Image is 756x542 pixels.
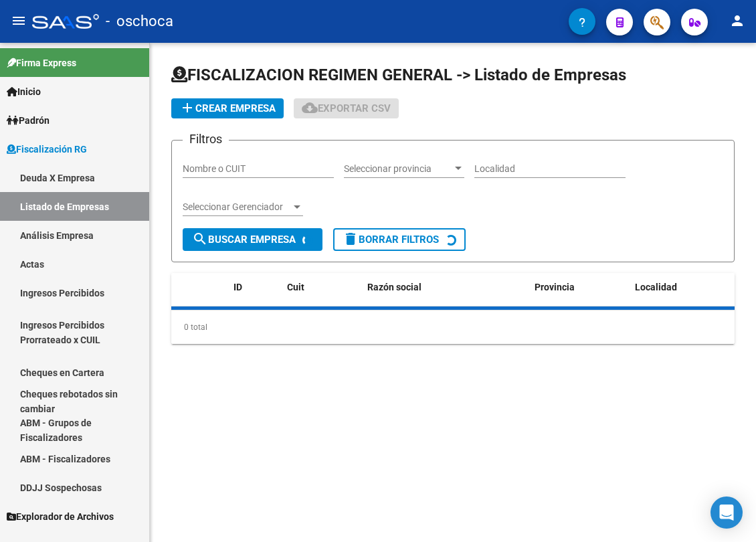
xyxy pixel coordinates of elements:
span: Explorador de Archivos [7,509,114,524]
button: Exportar CSV [294,98,399,118]
span: Seleccionar provincia [344,163,452,175]
span: Borrar Filtros [343,234,439,246]
span: Firma Express [7,56,76,70]
span: Fiscalización RG [7,142,87,157]
button: Crear Empresa [171,98,284,118]
span: ID [233,282,242,292]
span: Seleccionar Gerenciador [183,201,291,213]
div: Open Intercom Messenger [711,496,743,529]
span: FISCALIZACION REGIMEN GENERAL -> Listado de Empresas [171,66,626,84]
span: Provincia [535,282,575,292]
button: Borrar Filtros [333,228,466,251]
span: Crear Empresa [179,102,276,114]
span: - oschoca [106,7,173,36]
span: Razón social [367,282,421,292]
mat-icon: menu [11,13,27,29]
h3: Filtros [183,130,229,149]
mat-icon: search [192,231,208,247]
mat-icon: cloud_download [302,100,318,116]
datatable-header-cell: Localidad [630,273,730,302]
span: Localidad [635,282,677,292]
mat-icon: add [179,100,195,116]
datatable-header-cell: Razón social [362,273,529,302]
mat-icon: delete [343,231,359,247]
span: Exportar CSV [302,102,391,114]
datatable-header-cell: Cuit [282,273,362,302]
span: Inicio [7,84,41,99]
button: Buscar Empresa [183,228,322,251]
datatable-header-cell: Provincia [529,273,630,302]
mat-icon: person [729,13,745,29]
span: Cuit [287,282,304,292]
span: Padrón [7,113,50,128]
div: 0 total [171,310,735,344]
datatable-header-cell: ID [228,273,282,302]
span: Buscar Empresa [192,234,296,246]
